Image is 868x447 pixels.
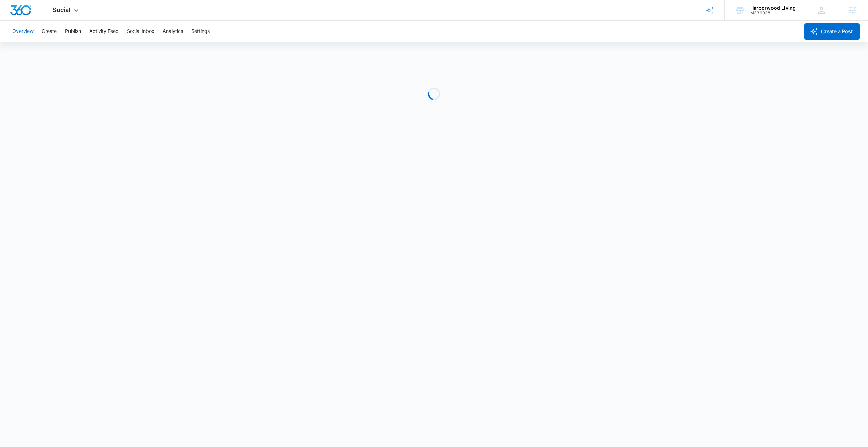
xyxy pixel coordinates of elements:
[191,21,210,42] button: Settings
[750,11,796,15] div: account id
[52,6,71,13] span: Social
[12,21,34,42] button: Overview
[750,5,796,11] div: account name
[89,21,119,42] button: Activity Feed
[804,23,860,40] button: Create a Post
[127,21,154,42] button: Social Inbox
[42,21,57,42] button: Create
[65,21,81,42] button: Publish
[163,21,183,42] button: Analytics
